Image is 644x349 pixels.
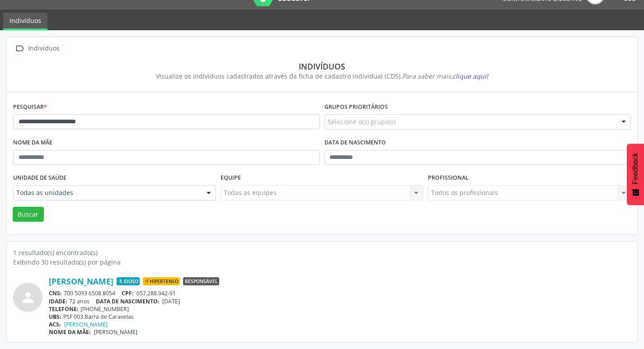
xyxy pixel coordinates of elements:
div: Exibindo 30 resultado(s) por página [13,257,631,267]
span: Feedback [631,153,639,184]
button: Buscar [13,207,44,222]
i:  [13,42,26,55]
label: Nome da mãe [13,136,52,150]
button: Feedback - Mostrar pesquisa [627,144,644,205]
div: [PHONE_NUMBER] [49,305,631,313]
span: CNS: [49,289,62,297]
div: PSF 003 Barra de Caravelas [49,313,631,321]
label: Grupos prioritários [324,100,388,114]
label: Unidade de saúde [13,171,66,185]
div: 1 resultado(s) encontrado(s) [13,248,631,257]
span: Hipertenso [143,277,180,285]
span: TELEFONE: [49,305,79,313]
span: 057.288.942-91 [136,289,176,297]
span: Responsável [183,277,219,285]
label: Pesquisar [13,100,47,114]
a:  Indivíduos [13,42,61,55]
span: clique aqui! [452,72,488,80]
div: Indivíduos [19,61,625,71]
label: Data de nascimento [324,136,386,150]
span: Selecione o(s) grupo(s) [328,117,395,126]
span: [PERSON_NAME] [94,328,137,336]
span: ACS: [49,321,61,328]
span: Idoso [117,277,140,285]
span: UBS: [49,313,61,321]
label: Equipe [221,171,241,185]
a: [PERSON_NAME] [49,276,113,286]
a: [PERSON_NAME] [64,321,108,328]
span: NOME DA MÃE: [49,328,91,336]
i: Para saber mais, [402,72,488,80]
div: 700 5093 6508 8054 [49,289,631,297]
span: CPF: [122,289,134,297]
div: 72 anos [49,298,631,305]
span: IDADE: [49,298,67,305]
i: person [20,289,36,306]
a: Indivíduos [3,13,47,30]
span: Todas as unidades [16,188,197,197]
div: Indivíduos [26,42,61,55]
span: DATA DE NASCIMENTO: [96,298,160,305]
label: Profissional [428,171,469,185]
div: Visualize os indivíduos cadastrados através da ficha de cadastro individual (CDS). [19,71,625,81]
span: [DATE] [162,298,180,305]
